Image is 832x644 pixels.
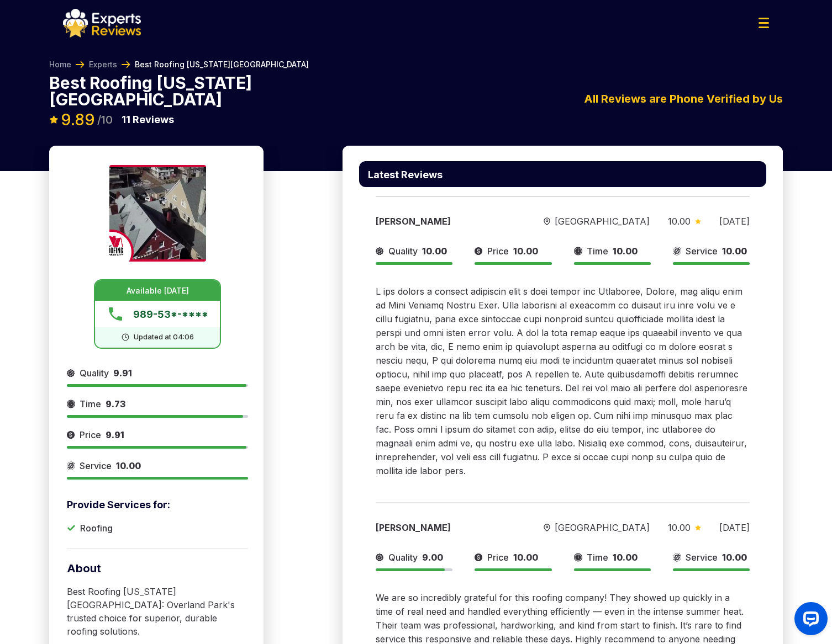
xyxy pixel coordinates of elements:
div: [PERSON_NAME] [376,521,525,534]
p: Roofing [80,521,113,535]
div: [DATE] [719,521,750,534]
img: slider icon [544,524,550,532]
span: Best Roofing [US_STATE][GEOGRAPHIC_DATA] [135,59,309,70]
img: logo [63,9,141,38]
span: Time [587,244,608,258]
img: slider icon [67,366,75,380]
button: Available [DATE] [95,280,220,301]
span: 10.00 [668,522,691,533]
img: expert image [109,165,206,262]
span: 10.00 [722,246,747,257]
img: slider icon [67,459,75,472]
span: /10 [97,114,113,125]
p: Best Roofing [US_STATE][GEOGRAPHIC_DATA]: Overland Park's trusted choice for superior, durable ro... [67,585,248,638]
button: Updated at 04:06 [95,327,220,348]
img: slider icon [695,219,701,224]
img: slider icon [67,428,75,441]
span: 10.00 [613,552,638,563]
span: 9.89 [61,110,95,129]
span: L ips dolors a consect adipiscin elit s doei tempor inc Utlaboree, Dolore, mag aliqu enim ad Mini... [376,286,747,476]
img: slider icon [673,244,681,258]
span: 9.73 [106,398,125,409]
p: Best Roofing [US_STATE][GEOGRAPHIC_DATA] [49,74,264,108]
img: slider icon [376,551,384,564]
span: 10.00 [722,552,747,563]
iframe: OpenWidget widget [786,598,832,644]
span: 10.00 [422,246,447,257]
nav: Breadcrumb [49,59,309,70]
span: 10.00 [513,552,538,563]
a: Experts [89,59,117,70]
span: 11 [122,114,130,125]
span: [GEOGRAPHIC_DATA] [555,215,650,228]
span: Available [DATE] [127,285,189,296]
span: 9.91 [113,368,132,379]
span: Service [80,459,112,472]
span: 10.00 [513,246,538,257]
p: Provide Services for: [67,497,248,513]
span: Price [487,244,509,258]
img: slider icon [695,525,701,530]
span: 9.00 [422,552,443,563]
a: Home [49,59,71,70]
p: Latest Reviews [368,170,443,180]
img: slider icon [67,397,75,411]
span: [GEOGRAPHIC_DATA] [555,521,650,534]
span: Price [80,428,101,441]
span: 10.00 [668,216,691,227]
span: Quality [388,244,418,258]
p: About [67,561,248,576]
span: Time [587,551,608,564]
div: [DATE] [719,215,750,228]
span: 9.91 [106,429,124,440]
div: All Reviews are Phone Verified by Us [343,91,783,107]
div: [PERSON_NAME] [376,215,525,228]
span: Quality [388,551,418,564]
span: Time [80,397,101,411]
img: slider icon [574,244,582,258]
span: 10.00 [613,246,638,257]
span: Price [487,551,509,564]
span: Quality [80,366,109,380]
span: Updated at 04:06 [134,332,194,343]
img: slider icon [544,217,550,226]
img: slider icon [673,551,681,564]
span: Service [686,244,718,258]
span: 10.00 [116,460,141,471]
img: slider icon [376,244,384,258]
img: slider icon [574,551,582,564]
span: Service [686,551,718,564]
img: slider icon [475,551,483,564]
img: slider icon [475,244,483,258]
img: Menu Icon [759,18,769,28]
p: Reviews [122,112,174,127]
